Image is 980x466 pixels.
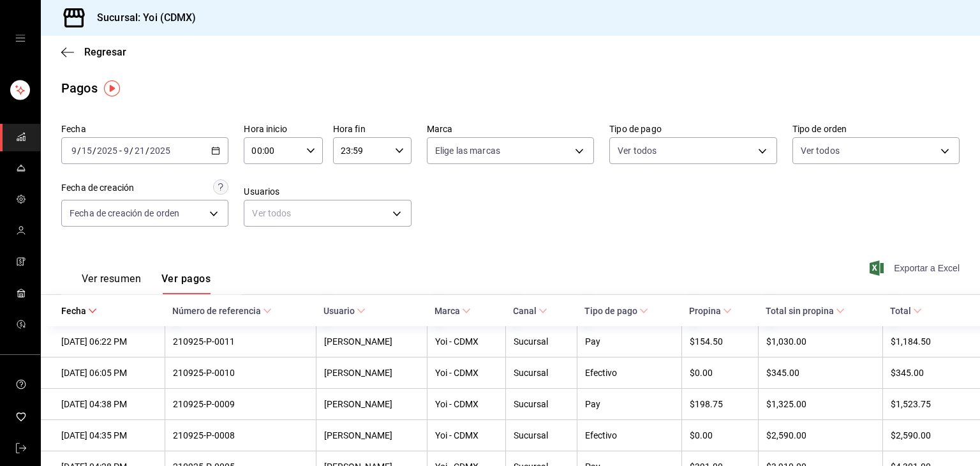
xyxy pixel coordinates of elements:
div: Yoi - CDMX [435,399,498,409]
input: -- [71,146,77,156]
div: $345.00 [891,368,960,378]
div: [DATE] 04:38 PM [61,399,157,409]
div: [PERSON_NAME] [324,336,419,347]
label: Usuarios [244,187,411,196]
span: Usuario [323,306,366,316]
h3: Sucursal: Yoi (CDMX) [87,10,197,26]
div: [DATE] 06:05 PM [61,368,157,378]
div: Pagos [61,79,98,98]
div: $345.00 [766,368,875,378]
div: [DATE] 06:22 PM [61,336,157,347]
div: 210925-P-0009 [173,399,309,409]
button: Ver pagos [161,273,211,294]
div: Pay [585,399,674,409]
label: Hora inicio [244,124,322,133]
div: Sucursal [514,399,569,409]
span: Ver todos [618,144,657,157]
div: Pay [585,336,674,347]
div: [PERSON_NAME] [324,430,419,440]
span: / [93,146,96,156]
button: Exportar a Excel [872,260,960,276]
input: ---- [96,146,118,156]
span: Número de referencia [172,306,272,316]
div: $1,030.00 [766,336,875,347]
div: 210925-P-0010 [173,368,309,378]
button: open drawer [15,33,26,43]
label: Tipo de orden [792,124,960,133]
label: Tipo de pago [609,124,776,133]
span: - [119,146,122,156]
img: Tooltip marker [104,80,120,96]
span: Tipo de pago [584,306,648,316]
label: Fecha [61,124,228,133]
input: -- [81,146,93,156]
button: Regresar [61,46,126,58]
span: / [145,146,149,156]
label: Marca [427,124,594,133]
div: $154.50 [690,336,750,347]
input: ---- [149,146,171,156]
div: navigation tabs [82,273,211,294]
div: $0.00 [690,368,750,378]
span: / [77,146,81,156]
div: Sucursal [514,430,569,440]
div: [DATE] 04:35 PM [61,430,157,440]
div: $198.75 [690,399,750,409]
span: Total sin propina [766,306,845,316]
span: Ver todos [801,144,840,157]
div: [PERSON_NAME] [324,368,419,378]
span: Fecha de creación de orden [70,207,179,220]
div: 210925-P-0008 [173,430,309,440]
span: Canal [513,306,547,316]
div: $2,590.00 [766,430,875,440]
div: $1,325.00 [766,399,875,409]
div: $1,523.75 [891,399,960,409]
input: -- [123,146,130,156]
input: -- [134,146,145,156]
span: Fecha [61,306,97,316]
span: Regresar [84,46,126,58]
span: Total [890,306,922,316]
div: Ver todos [244,200,411,227]
span: / [130,146,133,156]
span: Elige las marcas [435,144,500,157]
div: Efectivo [585,368,674,378]
div: Yoi - CDMX [435,336,498,347]
div: [PERSON_NAME] [324,399,419,409]
div: Yoi - CDMX [435,368,498,378]
div: Sucursal [514,336,569,347]
div: Yoi - CDMX [435,430,498,440]
div: $1,184.50 [891,336,960,347]
button: Ver resumen [82,273,141,294]
div: Sucursal [514,368,569,378]
div: $2,590.00 [891,430,960,440]
span: Marca [434,306,471,316]
div: Efectivo [585,430,674,440]
div: Fecha de creación [61,181,134,195]
div: 210925-P-0011 [173,336,309,347]
label: Hora fin [333,124,412,133]
div: $0.00 [690,430,750,440]
span: Propina [689,306,732,316]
